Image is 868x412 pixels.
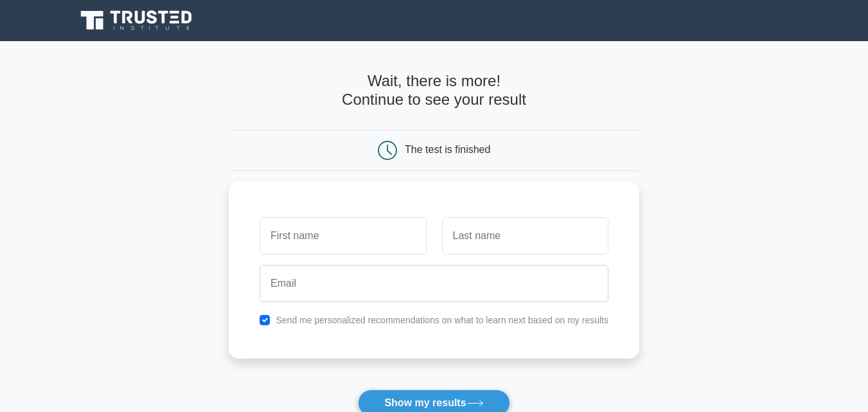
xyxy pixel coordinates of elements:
input: First name [260,217,426,255]
div: The test is finished [405,144,490,155]
h4: Wait, there is more! Continue to see your result [229,72,639,109]
label: Send me personalized recommendations on what to learn next based on my results [276,315,608,325]
input: Last name [442,217,608,255]
input: Email [260,265,608,302]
